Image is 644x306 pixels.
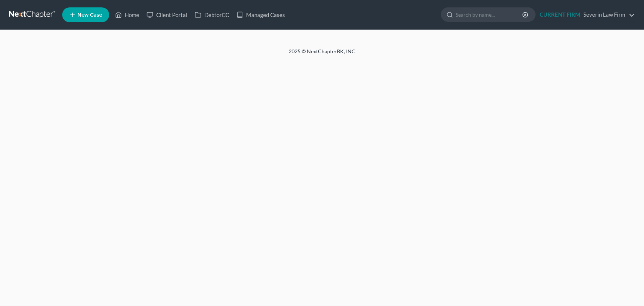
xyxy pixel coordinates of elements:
a: Home [111,8,143,21]
a: Managed Cases [233,8,289,21]
input: Search by name... [456,8,523,21]
span: New Case [77,12,102,18]
a: CURRENT FIRMSeverin Law Firm [536,8,635,21]
strong: CURRENT FIRM [540,11,580,18]
div: 2025 © NextChapterBK, INC [111,48,533,61]
a: Client Portal [143,8,191,21]
a: DebtorCC [191,8,233,21]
